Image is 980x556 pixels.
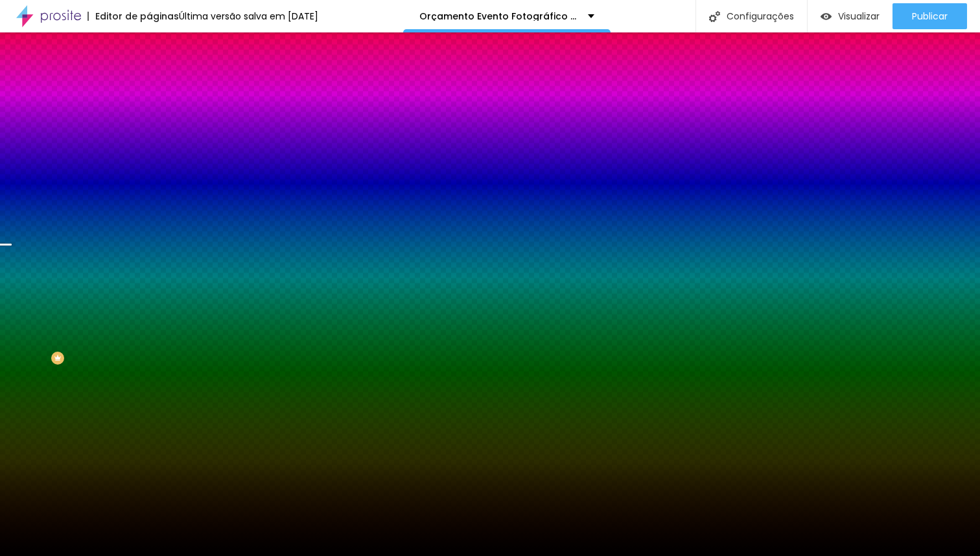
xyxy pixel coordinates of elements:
div: Última versão salva em [DATE] [179,12,318,21]
span: Visualizar [838,11,880,21]
button: Publicar [892,3,967,29]
button: Visualizar [808,3,892,29]
p: Orçamento Evento Fotográfico {15 Anos} [419,12,578,21]
span: Publicar [912,11,948,21]
div: Editor de páginas [87,12,179,21]
img: Icone [709,11,720,22]
img: view-1.svg [821,11,832,22]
